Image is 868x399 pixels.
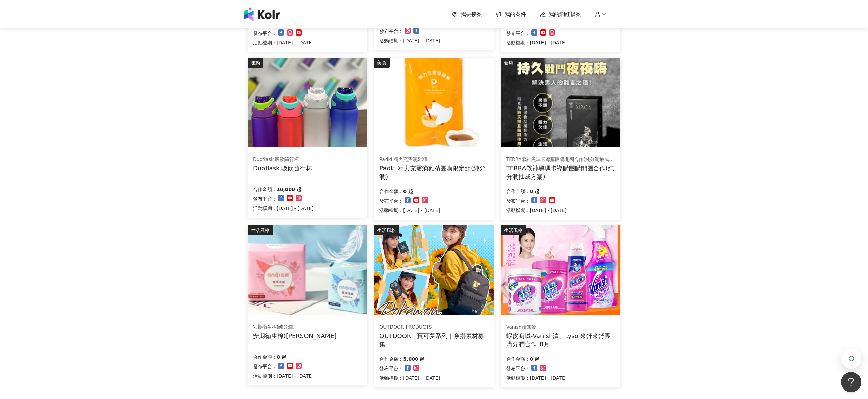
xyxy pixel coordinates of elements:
[379,355,403,363] p: 合作金額：
[530,187,540,195] p: 0 起
[248,58,367,147] img: Duoflask 吸飲隨行杯
[379,374,440,382] p: 活動檔期：[DATE] - [DATE]
[374,225,399,235] div: 生活風格
[253,156,312,163] div: Duoflask 吸飲隨行杯
[379,364,403,373] p: 發布平台：
[506,164,615,181] div: TERRA戰神黑瑪卡導購團購開團合作(純分潤抽成方案)
[379,27,403,35] p: 發布平台：
[496,10,526,18] a: 我的案件
[253,332,337,340] div: 安期衛生棉([PERSON_NAME]
[374,225,493,315] img: 【OUTDOOR】寶可夢系列
[506,332,615,349] div: 蝦皮商城-Vanish漬、Lysol來舒來舒團購分潤合作_8月
[253,29,277,37] p: 發布平台：
[374,58,390,68] div: 美食
[253,362,277,371] p: 發布平台：
[506,187,530,195] p: 合作金額：
[248,58,263,68] div: 運動
[244,7,280,21] img: logo
[379,206,440,214] p: 活動檔期：[DATE] - [DATE]
[248,225,273,235] div: 生活風格
[253,353,277,361] p: 合作金額：
[506,206,567,214] p: 活動檔期：[DATE] - [DATE]
[277,185,301,193] p: 10,000 起
[506,355,530,363] p: 合作金額：
[452,10,482,18] a: 我要接案
[501,225,620,315] img: 漬無蹤、來舒全系列商品
[277,353,287,361] p: 0 起
[379,332,488,349] div: OUTDOOR｜寶可夢系列｜穿搭素材募集
[379,324,488,331] div: OUTDOOR PRODUCTS
[379,197,403,205] p: 發布平台：
[253,324,337,331] div: 安期衛生棉(純分潤)
[501,58,620,147] img: TERRA戰神黑瑪卡
[540,10,581,18] a: 我的網紅檔案
[506,374,567,382] p: 活動檔期：[DATE] - [DATE]
[253,164,312,172] div: Duoflask 吸飲隨行杯
[506,29,530,37] p: 發布平台：
[248,225,367,315] img: 安期衛生棉
[460,10,482,18] span: 我要接案
[841,372,861,392] iframe: Help Scout Beacon - Open
[501,58,516,68] div: 健康
[253,195,277,203] p: 發布平台：
[506,364,530,373] p: 發布平台：
[253,39,314,47] p: 活動檔期：[DATE] - [DATE]
[379,156,488,163] div: Padki 精力充霈滴雞精
[506,39,567,47] p: 活動檔期：[DATE] - [DATE]
[379,187,403,195] p: 合作金額：
[379,164,488,181] div: Padki 精力充霈滴雞精團購限定組(純分潤)
[379,37,440,45] p: 活動檔期：[DATE] - [DATE]
[374,58,493,147] img: Padki 精力充霈滴雞精(團購限定組)
[506,197,530,205] p: 發布平台：
[253,185,277,193] p: 合作金額：
[506,156,615,163] div: TERRA戰神黑瑪卡導購團購開團合作(純分潤抽成方案)
[253,204,314,212] p: 活動檔期：[DATE] - [DATE]
[501,225,526,235] div: 生活風格
[505,10,526,18] span: 我的案件
[530,355,540,363] p: 0 起
[403,355,425,363] p: 5,000 起
[403,187,413,195] p: 0 起
[506,324,615,331] div: Vanish漬無蹤
[253,372,314,380] p: 活動檔期：[DATE] - [DATE]
[549,10,581,18] span: 我的網紅檔案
